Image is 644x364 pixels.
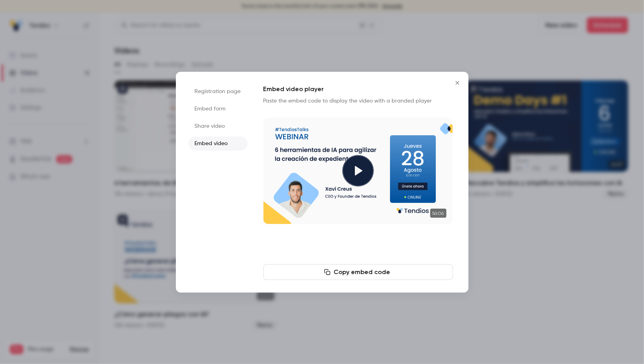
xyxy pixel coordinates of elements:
p: Paste the embed code to display the video with a branded player [263,97,453,105]
h1: Embed video player [263,84,453,94]
section: Cover [263,118,453,224]
li: Registration page [189,84,248,99]
li: Embed video [189,136,248,151]
button: Play video [342,155,374,187]
button: Close [450,75,465,91]
time: 56:06 [430,209,446,218]
li: Share video [189,119,248,133]
li: Embed form [189,102,248,116]
button: Copy embed code [263,264,453,280]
